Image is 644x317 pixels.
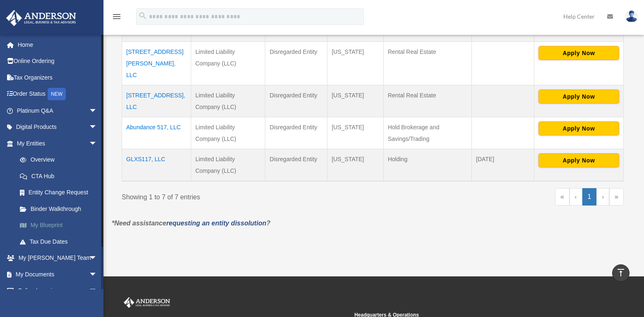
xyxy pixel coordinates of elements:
[12,152,106,168] a: Overview
[89,119,106,136] span: arrow_drop_down
[122,149,191,181] td: GLXS117, LLC
[12,184,110,201] a: Entity Change Request
[191,117,265,149] td: Limited Liability Company (LLC)
[4,10,79,26] img: Anderson Advisors Platinum Portal
[555,188,570,206] a: First
[265,117,327,149] td: Disregarded Entity
[6,53,110,70] a: Online Ordering
[383,85,471,117] td: Rental Real Estate
[138,11,147,20] i: search
[12,201,110,217] a: Binder Walkthrough
[112,12,122,22] i: menu
[570,188,582,206] a: Previous
[6,119,110,136] a: Digital Productsarrow_drop_down
[596,188,609,206] a: Next
[265,42,327,85] td: Disregarded Entity
[383,42,471,85] td: Rental Real Estate
[12,233,110,250] a: Tax Due Dates
[582,188,597,206] a: 1
[538,121,619,136] button: Apply Now
[6,69,110,86] a: Tax Organizers
[383,149,471,181] td: Holding
[166,220,267,227] a: requesting an entity dissolution
[538,90,619,104] button: Apply Now
[6,86,110,103] a: Order StatusNEW
[12,168,110,184] a: CTA Hub
[538,153,619,167] button: Apply Now
[89,250,106,267] span: arrow_drop_down
[122,85,191,117] td: [STREET_ADDRESS], LLC
[191,85,265,117] td: Limited Liability Company (LLC)
[89,135,106,152] span: arrow_drop_down
[612,264,630,282] a: vertical_align_top
[625,10,638,22] img: User Pic
[122,42,191,85] td: [STREET_ADDRESS][PERSON_NAME], LLC
[112,220,270,227] em: *Need assistance ?
[616,268,626,278] i: vertical_align_top
[6,250,110,266] a: My [PERSON_NAME] Teamarrow_drop_down
[122,297,172,308] img: Anderson Advisors Platinum Portal
[6,135,110,152] a: My Entitiesarrow_drop_down
[112,15,122,22] a: menu
[191,42,265,85] td: Limited Liability Company (LLC)
[12,217,110,234] a: My Blueprint
[609,188,624,206] a: Last
[48,88,66,100] div: NEW
[327,85,384,117] td: [US_STATE]
[6,266,110,283] a: My Documentsarrow_drop_down
[265,85,327,117] td: Disregarded Entity
[538,46,619,60] button: Apply Now
[89,102,106,119] span: arrow_drop_down
[327,149,384,181] td: [US_STATE]
[327,117,384,149] td: [US_STATE]
[6,36,110,53] a: Home
[89,266,106,283] span: arrow_drop_down
[89,283,106,300] span: arrow_drop_down
[383,117,471,149] td: Hold Brokerage and Savings/Trading
[6,283,110,299] a: Online Learningarrow_drop_down
[6,102,110,119] a: Platinum Q&Aarrow_drop_down
[122,188,367,203] div: Showing 1 to 7 of 7 entries
[191,149,265,181] td: Limited Liability Company (LLC)
[122,117,191,149] td: Abundance 517, LLC
[265,149,327,181] td: Disregarded Entity
[472,149,534,181] td: [DATE]
[327,42,384,85] td: [US_STATE]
